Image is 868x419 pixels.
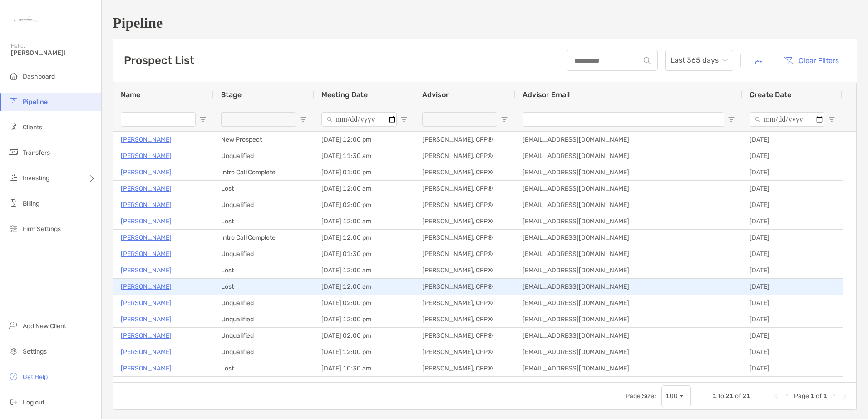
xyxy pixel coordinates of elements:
[121,363,172,374] p: [PERSON_NAME]
[214,262,314,278] div: Lost
[214,377,314,393] div: Lost
[23,123,42,131] span: Clients
[113,15,857,31] h1: Pipeline
[842,393,849,400] div: Last Page
[415,213,515,229] div: [PERSON_NAME], CFP®
[214,230,314,246] div: Intro Call Complete
[415,164,515,180] div: [PERSON_NAME], CFP®
[626,392,656,400] div: Page Size:
[777,50,846,70] button: Clear Filters
[314,246,415,262] div: [DATE] 01:30 pm
[121,167,172,178] a: [PERSON_NAME]
[121,183,172,194] a: [PERSON_NAME]
[121,232,172,243] p: [PERSON_NAME]
[121,330,172,341] a: [PERSON_NAME]
[121,248,172,260] a: [PERSON_NAME]
[214,246,314,262] div: Unqualified
[742,197,843,213] div: [DATE]
[515,164,742,180] div: [EMAIL_ADDRESS][DOMAIN_NAME]
[23,73,55,80] span: Dashboard
[515,197,742,213] div: [EMAIL_ADDRESS][DOMAIN_NAME]
[8,70,19,81] img: dashboard icon
[515,132,742,148] div: [EMAIL_ADDRESS][DOMAIN_NAME]
[515,148,742,164] div: [EMAIL_ADDRESS][DOMAIN_NAME]
[314,148,415,164] div: [DATE] 11:30 am
[121,379,255,390] a: [PERSON_NAME] Bangalore [PERSON_NAME]
[415,279,515,295] div: [PERSON_NAME], CFP®
[742,377,843,393] div: [DATE]
[515,181,742,197] div: [EMAIL_ADDRESS][DOMAIN_NAME]
[831,393,838,400] div: Next Page
[214,132,314,148] div: New Prospect
[828,116,835,123] button: Open Filter Menu
[415,181,515,197] div: [PERSON_NAME], CFP®
[314,164,415,180] div: [DATE] 01:00 pm
[11,4,44,36] img: Zoe Logo
[735,392,741,400] span: of
[501,116,508,123] button: Open Filter Menu
[415,344,515,360] div: [PERSON_NAME], CFP®
[121,297,172,309] a: [PERSON_NAME]
[644,57,651,64] img: input icon
[314,295,415,311] div: [DATE] 02:00 pm
[742,132,843,148] div: [DATE]
[515,246,742,262] div: [EMAIL_ADDRESS][DOMAIN_NAME]
[661,385,691,407] div: Page Size
[742,279,843,295] div: [DATE]
[23,373,48,381] span: Get Help
[121,90,140,99] span: Name
[742,328,843,344] div: [DATE]
[742,148,843,164] div: [DATE]
[121,281,172,292] p: [PERSON_NAME]
[725,392,734,400] span: 21
[321,90,368,99] span: Meeting Date
[314,311,415,327] div: [DATE] 12:00 pm
[214,328,314,344] div: Unqualified
[199,116,207,123] button: Open Filter Menu
[23,399,44,406] span: Log out
[515,360,742,376] div: [EMAIL_ADDRESS][DOMAIN_NAME]
[124,54,194,67] h3: Prospect List
[515,311,742,327] div: [EMAIL_ADDRESS][DOMAIN_NAME]
[415,377,515,393] div: [PERSON_NAME], CFP®
[314,344,415,360] div: [DATE] 12:00 pm
[415,148,515,164] div: [PERSON_NAME], CFP®
[321,112,397,127] input: Meeting Date Filter Input
[314,213,415,229] div: [DATE] 12:00 am
[314,132,415,148] div: [DATE] 12:00 pm
[515,295,742,311] div: [EMAIL_ADDRESS][DOMAIN_NAME]
[742,213,843,229] div: [DATE]
[415,295,515,311] div: [PERSON_NAME], CFP®
[121,314,172,325] a: [PERSON_NAME]
[121,112,196,127] input: Name Filter Input
[515,262,742,278] div: [EMAIL_ADDRESS][DOMAIN_NAME]
[515,377,742,393] div: [EMAIL_ADDRESS][DOMAIN_NAME]
[742,344,843,360] div: [DATE]
[515,230,742,246] div: [EMAIL_ADDRESS][DOMAIN_NAME]
[415,360,515,376] div: [PERSON_NAME], CFP®
[214,164,314,180] div: Intro Call Complete
[314,279,415,295] div: [DATE] 12:00 am
[121,346,172,358] a: [PERSON_NAME]
[23,200,39,207] span: Billing
[750,90,791,99] span: Create Date
[515,328,742,344] div: [EMAIL_ADDRESS][DOMAIN_NAME]
[23,149,50,157] span: Transfers
[214,295,314,311] div: Unqualified
[742,295,843,311] div: [DATE]
[314,377,415,393] div: [DATE] 12:00 am
[415,311,515,327] div: [PERSON_NAME], CFP®
[121,199,172,211] a: [PERSON_NAME]
[314,262,415,278] div: [DATE] 12:00 am
[8,371,19,382] img: get-help icon
[214,344,314,360] div: Unqualified
[8,172,19,183] img: investing icon
[742,392,750,400] span: 21
[121,134,172,145] p: [PERSON_NAME]
[750,112,824,127] input: Create Date Filter Input
[810,392,814,400] span: 1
